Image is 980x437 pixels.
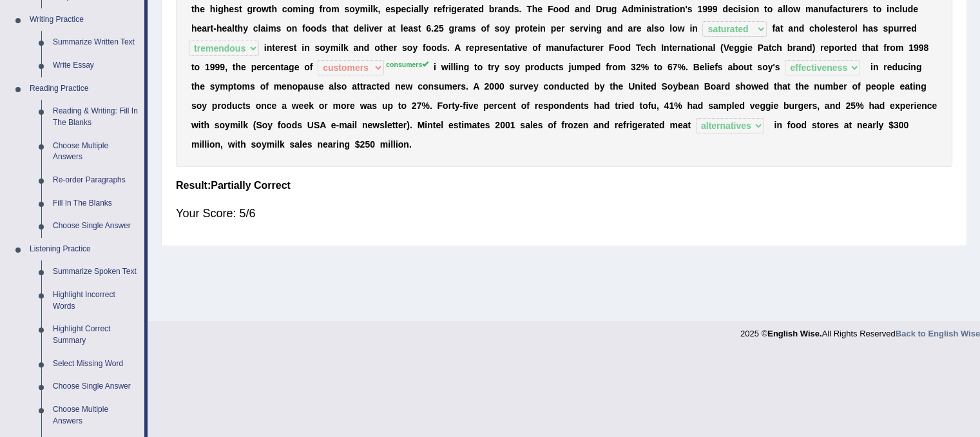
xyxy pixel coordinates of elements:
b: a [813,4,818,14]
b: n [580,4,586,14]
b: r [454,23,457,34]
b: r [207,23,210,34]
b: d [585,4,591,14]
b: o [820,23,825,34]
b: e [283,43,289,53]
b: d [799,23,805,34]
b: t [272,43,275,53]
b: e [906,23,911,34]
b: e [197,23,202,34]
b: i [671,4,674,14]
b: e [913,4,918,14]
b: n [680,4,686,14]
a: Re-order Paragraphs [47,169,144,192]
b: r [580,23,583,34]
b: e [401,4,406,14]
b: s [471,23,476,34]
b: l [651,23,654,34]
b: a [498,4,503,14]
b: r [394,43,397,53]
b: f [442,4,445,14]
b: h [814,23,820,34]
b: o [553,4,559,14]
b: l [401,23,403,34]
b: t [780,23,783,34]
b: s [687,4,693,14]
b: o [481,23,486,34]
b: n [358,43,364,53]
b: 6 [426,23,431,34]
b: i [649,4,652,14]
b: t [764,4,767,14]
a: Choose Multiple Answers [47,398,144,432]
b: t [657,4,660,14]
b: e [200,4,205,14]
b: h [532,4,538,14]
b: o [431,43,437,53]
b: o [672,23,678,34]
b: s [883,23,888,34]
b: ' [685,4,687,14]
b: t [418,23,421,34]
b: d [564,4,570,14]
b: t [392,23,396,34]
b: r [602,4,606,14]
b: a [353,43,358,53]
b: a [202,23,207,34]
b: o [349,4,355,14]
b: 2 [434,23,439,34]
b: m [331,4,339,14]
a: Summarize Spoken Text [47,260,144,284]
b: i [642,4,644,14]
a: Select Missing Word [47,353,144,376]
b: o [659,23,665,34]
b: m [268,23,276,34]
b: y [325,43,331,53]
b: r [521,23,524,34]
b: e [437,4,442,14]
b: e [275,43,280,53]
b: a [340,23,345,34]
b: t [470,4,474,14]
b: w [262,4,269,14]
b: y [505,23,510,34]
a: Writing Practice [24,8,144,32]
b: c [838,4,843,14]
b: l [669,23,672,34]
b: r [561,23,564,34]
b: a [775,23,780,34]
b: r [379,23,382,34]
b: F [548,4,553,14]
b: s [654,23,659,34]
b: l [419,4,421,14]
b: p [888,23,894,34]
b: i [368,4,370,14]
b: o [559,4,564,14]
b: r [494,4,497,14]
b: r [899,23,902,34]
b: d [617,23,623,34]
b: i [738,4,740,14]
b: i [302,43,304,53]
b: r [851,4,854,14]
b: s [390,4,396,14]
a: Write Essay [47,54,144,77]
b: m [360,4,368,14]
b: a [575,4,580,14]
b: a [868,23,873,34]
b: h [862,23,868,34]
b: n [540,23,546,34]
b: o [256,4,262,14]
b: e [457,4,462,14]
b: l [364,23,367,34]
b: t [269,4,272,14]
b: . [431,23,434,34]
b: t [235,23,238,34]
b: l [341,43,343,53]
b: g [247,4,253,14]
b: m [463,23,470,34]
b: h [335,23,341,34]
a: Summarize Written Text [47,31,144,54]
a: Fill In The Blanks [47,192,144,215]
b: l [785,4,788,14]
